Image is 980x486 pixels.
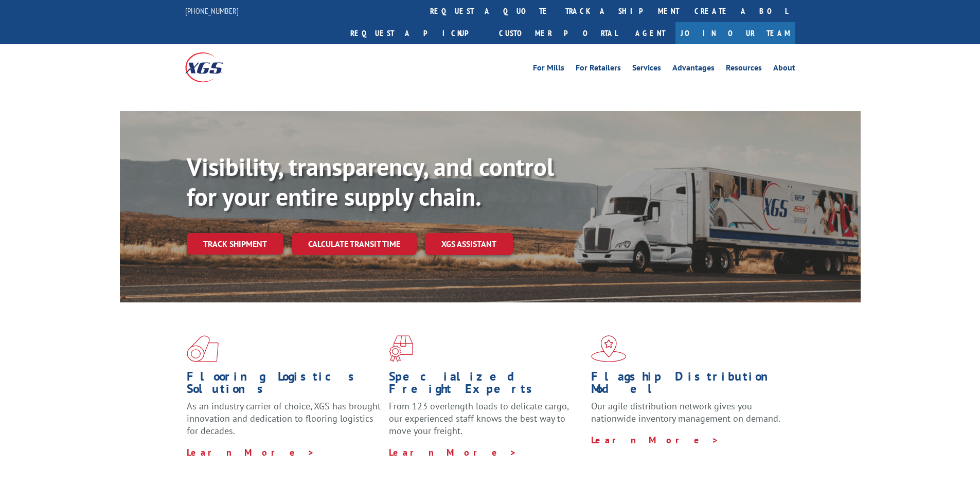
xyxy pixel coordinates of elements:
h1: Flagship Distribution Model [591,370,786,400]
a: Calculate transit time [292,233,417,255]
a: Request a pickup [343,22,491,44]
a: Learn More > [591,434,719,446]
a: Join Our Team [675,22,795,44]
a: For Retailers [576,64,621,75]
h1: Specialized Freight Experts [389,370,583,400]
a: Track shipment [187,233,283,255]
a: Learn More > [389,446,517,458]
a: For Mills [533,64,564,75]
span: Our agile distribution network gives you nationwide inventory management on demand. [591,400,780,424]
a: About [773,64,795,75]
h1: Flooring Logistics Solutions [187,370,381,400]
img: xgs-icon-focused-on-flooring-red [389,335,413,362]
a: Customer Portal [491,22,625,44]
span: As an industry carrier of choice, XGS has brought innovation and dedication to flooring logistics... [187,400,381,437]
a: Agent [625,22,675,44]
a: Learn More > [187,446,315,458]
a: Services [632,64,661,75]
a: Advantages [672,64,715,75]
a: Resources [726,64,762,75]
img: xgs-icon-flagship-distribution-model-red [591,335,627,362]
a: [PHONE_NUMBER] [185,6,239,16]
p: From 123 overlength loads to delicate cargo, our experienced staff knows the best way to move you... [389,400,583,446]
b: Visibility, transparency, and control for your entire supply chain. [187,151,554,212]
a: XGS ASSISTANT [425,233,513,255]
img: xgs-icon-total-supply-chain-intelligence-red [187,335,219,362]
